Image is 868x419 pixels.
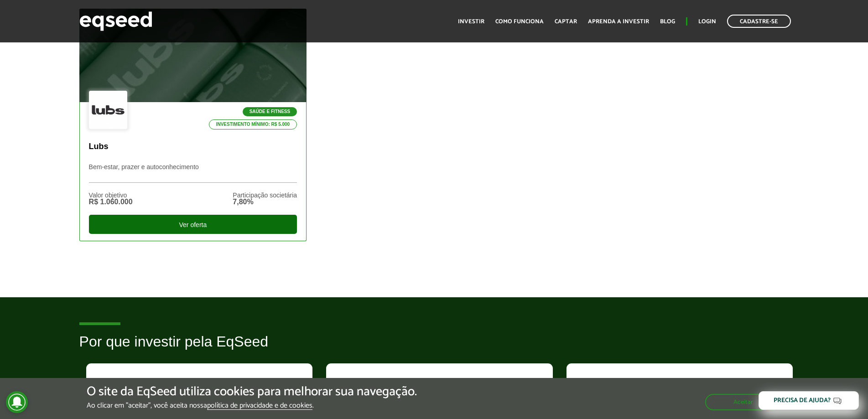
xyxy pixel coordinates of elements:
[89,215,297,234] div: Ver oferta
[580,377,621,418] img: 90x90_lista.svg
[100,377,141,418] img: 90x90_fundos.svg
[705,394,781,410] button: Aceitar
[495,19,544,25] a: Como funciona
[727,15,791,28] a: Cadastre-se
[79,9,307,241] a: Saúde e Fitness Investimento mínimo: R$ 5.000 Lubs Bem-estar, prazer e autoconhecimento Valor obj...
[555,19,577,25] a: Captar
[458,19,484,25] a: Investir
[243,107,297,116] p: Saúde e Fitness
[207,402,312,410] a: política de privacidade e de cookies
[89,142,297,152] p: Lubs
[233,198,297,206] div: 7,80%
[209,119,297,129] p: Investimento mínimo: R$ 5.000
[79,334,789,363] h2: Por que investir pela EqSeed
[89,198,133,206] div: R$ 1.060.000
[79,9,152,33] img: EqSeed
[89,192,133,198] div: Valor objetivo
[87,385,417,399] h5: O site da EqSeed utiliza cookies para melhorar sua navegação.
[340,377,381,418] img: 90x90_tempo.svg
[660,19,675,25] a: Blog
[698,19,716,25] a: Login
[87,401,417,410] p: Ao clicar em "aceitar", você aceita nossa .
[89,163,297,183] p: Bem-estar, prazer e autoconhecimento
[588,19,649,25] a: Aprenda a investir
[233,192,297,198] div: Participação societária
